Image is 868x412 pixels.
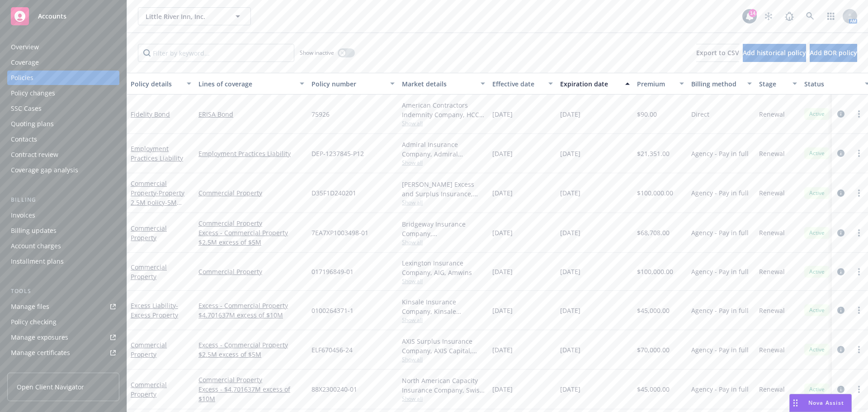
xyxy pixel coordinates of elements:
span: Renewal [759,267,785,276]
div: Manage files [11,299,49,314]
span: - Excess Property [131,301,178,319]
span: Active [808,306,826,314]
span: Export to CSV [696,48,739,57]
div: Tools [7,287,119,296]
a: Commercial Property [131,341,167,359]
div: Policy details [131,79,181,89]
div: AXIS Surplus Insurance Company, AXIS Capital, Amwins [402,336,485,355]
span: Active [808,229,826,237]
span: Show inactive [300,49,334,57]
span: Renewal [759,149,785,158]
a: more [854,305,864,316]
div: Contacts [11,132,37,147]
a: Excess - Commercial Property $4.701637M excess of $10M [198,301,304,320]
a: circleInformation [835,188,846,199]
span: $100,000.00 [637,188,673,198]
button: Market details [398,73,489,95]
a: more [854,188,864,199]
span: Show all [402,355,485,363]
a: Excess - $4.701637M excess of $10M [198,384,304,403]
span: [DATE] [560,109,580,119]
a: Stop snowing [759,7,778,25]
span: Little River Inn, Inc. [146,12,224,21]
div: Account charges [11,239,61,253]
button: Effective date [489,73,557,95]
button: Billing method [688,73,755,95]
span: Active [808,346,826,354]
button: Lines of coverage [195,73,308,95]
span: Agency - Pay in full [691,267,749,276]
a: Employment Practices Liability [198,149,304,158]
span: Agency - Pay in full [691,228,749,237]
div: Billing updates [11,223,57,238]
a: Excess - Commercial Property $2.5M excess of $5M [198,340,304,359]
span: [DATE] [560,267,580,276]
div: Billing [7,195,119,204]
div: Market details [402,79,475,89]
span: Renewal [759,345,785,355]
div: Drag to move [790,394,801,412]
div: Admiral Insurance Company, Admiral Insurance Group ([PERSON_NAME] Corporation), Brown & Riding In... [402,140,485,159]
span: Direct [691,109,709,119]
div: Billing method [691,79,742,89]
span: $70,000.00 [637,345,670,355]
span: Renewal [759,188,785,198]
div: Status [804,79,859,89]
span: Nova Assist [808,399,844,407]
span: [DATE] [492,306,513,315]
div: Overview [11,40,39,54]
a: Manage exposures [7,330,119,345]
span: [DATE] [492,267,513,276]
span: Agency - Pay in full [691,149,749,158]
a: Billing updates [7,223,119,238]
span: [DATE] [560,384,580,394]
a: Commercial Property [131,380,167,398]
span: Show all [402,159,485,166]
a: circleInformation [835,344,846,355]
span: [DATE] [492,228,513,237]
a: more [854,109,864,119]
a: Search [801,7,819,25]
span: 88X2300240-01 [311,384,357,394]
span: Active [808,385,826,393]
span: 7EA7XP1003498-01 [311,228,368,237]
a: circleInformation [835,148,846,159]
span: Agency - Pay in full [691,345,749,355]
a: Coverage [7,55,119,70]
div: Quoting plans [11,117,54,131]
div: Lexington Insurance Company, AIG, Amwins [402,258,485,277]
span: Add historical policy [743,48,806,57]
span: [DATE] [492,188,513,198]
a: Accounts [7,4,119,29]
span: Agency - Pay in full [691,306,749,315]
div: SSC Cases [11,101,42,116]
a: Commercial Property [198,218,304,228]
a: Quoting plans [7,117,119,131]
div: Invoices [11,208,35,223]
input: Filter by keyword... [138,44,294,62]
a: Overview [7,40,119,54]
a: Invoices [7,208,119,223]
span: Add BOR policy [810,48,857,57]
span: [DATE] [560,149,580,158]
span: Agency - Pay in full [691,188,749,198]
div: Premium [637,79,674,89]
a: Contacts [7,132,119,147]
span: Renewal [759,109,785,119]
span: Show all [402,277,485,285]
span: Show all [402,395,485,403]
span: $90.00 [637,109,657,119]
span: [DATE] [560,188,580,198]
button: Policy details [127,73,195,95]
span: Accounts [38,13,66,20]
span: Show all [402,316,485,324]
span: Show all [402,119,485,127]
span: Renewal [759,228,785,237]
a: Fidelity Bond [131,110,170,118]
a: circleInformation [835,384,846,395]
a: Manage certificates [7,346,119,360]
a: Switch app [822,7,840,25]
span: Active [808,149,826,157]
span: [DATE] [560,306,580,315]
